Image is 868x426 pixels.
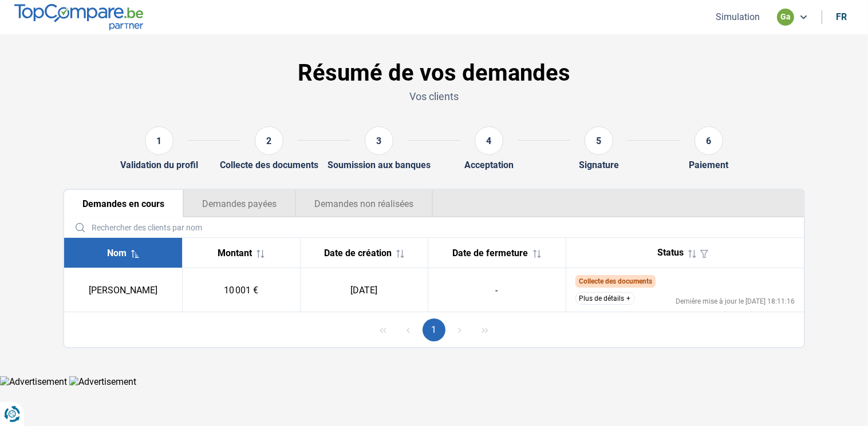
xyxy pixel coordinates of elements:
span: Nom [107,248,127,258]
div: fr [836,11,847,22]
button: Previous Page [397,318,420,341]
span: Montant [218,248,252,258]
button: Simulation [712,11,763,23]
button: Next Page [448,318,471,341]
p: Vos clients [63,89,805,103]
td: [DATE] [300,268,428,312]
div: ga [777,9,794,26]
div: Collecte des documents [220,160,318,170]
div: 4 [475,126,503,155]
div: Paiement [689,160,729,170]
button: Demandes en cours [64,190,183,217]
div: 6 [695,126,723,155]
button: Demandes non réalisées [295,190,433,217]
button: Plus de détails [575,292,635,305]
img: TopCompare.be [14,4,143,30]
button: Page 1 [423,318,445,341]
div: Acceptation [464,160,514,170]
span: Status [657,248,684,258]
div: Signature [579,160,619,170]
span: Date de fermeture [453,248,528,258]
button: First Page [372,318,394,341]
img: Advertisement [69,376,136,387]
h1: Résumé de vos demandes [63,59,805,87]
div: Validation du profil [120,160,198,170]
input: Rechercher des clients par nom [69,217,799,237]
div: 3 [365,126,393,155]
td: [PERSON_NAME] [64,268,182,312]
div: 2 [255,126,283,155]
div: Dernière mise à jour le [DATE] 18:11:16 [676,298,795,305]
button: Demandes payées [183,190,295,217]
div: 1 [145,126,173,155]
td: 10 001 € [182,268,300,312]
span: Date de création [324,248,392,258]
span: Collecte des documents [579,277,652,285]
td: - [428,268,566,312]
button: Last Page [474,318,496,341]
div: Soumission aux banques [328,160,431,170]
div: 5 [585,126,613,155]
